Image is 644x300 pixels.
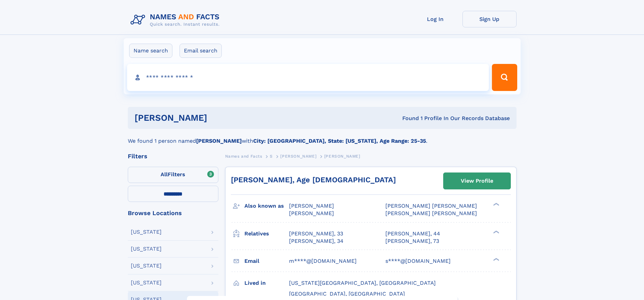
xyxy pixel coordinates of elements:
[135,114,305,122] h1: [PERSON_NAME]
[280,152,316,160] a: [PERSON_NAME]
[492,257,500,261] div: ❯
[128,129,517,145] div: We found 1 person named with .
[270,152,273,160] a: S
[305,115,510,122] div: Found 1 Profile In Our Records Database
[196,138,242,144] b: [PERSON_NAME]
[128,11,225,29] img: Logo Names and Facts
[462,11,517,27] a: Sign Up
[244,228,289,239] h3: Relatives
[289,291,405,297] span: [GEOGRAPHIC_DATA], [GEOGRAPHIC_DATA]
[385,230,440,237] a: [PERSON_NAME], 44
[289,230,343,237] a: [PERSON_NAME], 33
[492,230,500,234] div: ❯
[253,138,426,144] b: City: [GEOGRAPHIC_DATA], State: [US_STATE], Age Range: 25-35
[289,280,436,286] span: [US_STATE][GEOGRAPHIC_DATA], [GEOGRAPHIC_DATA]
[128,153,218,159] div: Filters
[492,64,517,91] button: Search Button
[324,154,360,159] span: [PERSON_NAME]
[127,64,489,91] input: search input
[131,280,162,285] div: [US_STATE]
[444,173,510,189] a: View Profile
[270,154,273,159] span: S
[461,173,493,189] div: View Profile
[131,229,162,235] div: [US_STATE]
[289,203,334,209] span: [PERSON_NAME]
[244,255,289,267] h3: Email
[492,202,500,207] div: ❯
[280,154,316,159] span: [PERSON_NAME]
[161,171,168,178] span: All
[289,210,334,216] span: [PERSON_NAME]
[385,237,439,245] a: [PERSON_NAME], 73
[131,263,162,269] div: [US_STATE]
[131,246,162,252] div: [US_STATE]
[385,210,477,216] span: [PERSON_NAME] [PERSON_NAME]
[289,237,343,245] a: [PERSON_NAME], 34
[231,176,396,184] a: [PERSON_NAME], Age [DEMOGRAPHIC_DATA]
[244,277,289,289] h3: Lived in
[225,152,262,160] a: Names and Facts
[128,167,218,183] label: Filters
[180,44,222,58] label: Email search
[385,203,477,209] span: [PERSON_NAME] [PERSON_NAME]
[129,44,172,58] label: Name search
[244,200,289,212] h3: Also known as
[128,210,218,216] div: Browse Locations
[408,11,462,27] a: Log In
